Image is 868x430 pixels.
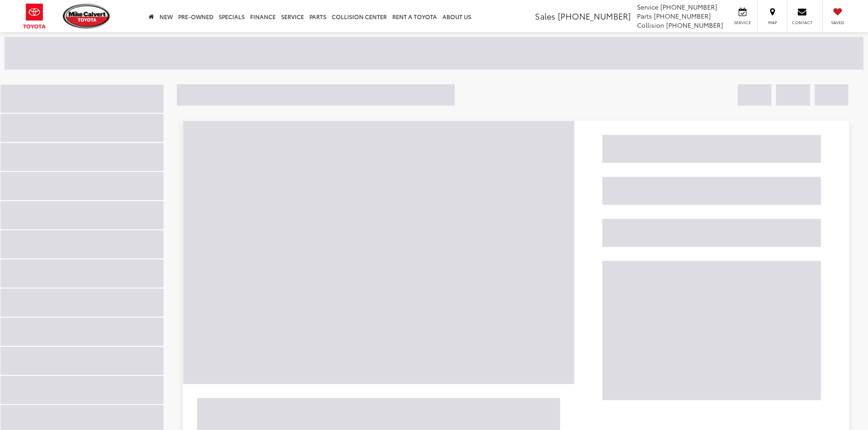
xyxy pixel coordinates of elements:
[637,11,652,20] span: Parts
[637,2,658,11] span: Service
[762,20,782,25] span: Map
[535,10,555,22] span: Sales
[732,20,753,25] span: Service
[558,10,631,22] span: [PHONE_NUMBER]
[637,20,664,30] span: Collision
[666,20,723,30] span: [PHONE_NUMBER]
[827,20,847,25] span: Saved
[792,20,812,25] span: Contact
[654,11,711,20] span: [PHONE_NUMBER]
[660,2,717,11] span: [PHONE_NUMBER]
[63,4,111,29] img: Mike Calvert Toyota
